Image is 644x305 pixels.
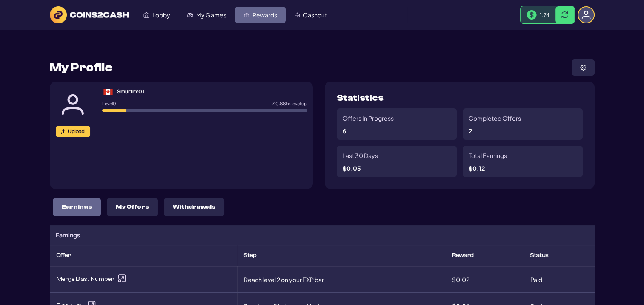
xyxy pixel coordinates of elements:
[102,102,116,106] p: Level 0
[469,152,507,159] p: Total Earnings
[452,252,473,259] span: Reward
[57,273,230,285] div: Merge Blast Number
[445,266,523,293] td: $0.02
[50,6,129,23] img: logo text
[56,126,90,137] button: Upload
[107,198,158,216] button: My Offers
[469,165,485,171] p: $ 0.12
[252,12,277,18] span: Rewards
[102,89,114,95] img: ca.svg
[56,231,80,239] p: Earnings
[343,152,378,159] p: Last 30 Days
[53,198,101,216] button: Earnings
[581,10,591,20] img: avatar
[50,62,112,73] h1: My Profile
[237,266,445,293] td: Reach level 2 on your EXP bar
[116,203,149,211] p: My Offers
[469,128,472,134] p: 2
[187,12,193,18] img: My Games
[164,198,224,216] button: Withdrawals
[243,12,249,18] img: Rewards
[143,12,149,18] img: Lobby
[179,7,235,23] a: My Games
[235,7,286,23] a: Rewards
[343,128,346,134] p: 6
[173,203,215,211] p: Withdrawals
[294,12,300,18] img: Cashout
[68,128,85,135] span: Upload
[56,88,90,121] img: Avatar
[286,7,335,23] a: Cashout
[337,93,384,102] p: Statistics
[244,252,256,259] span: Step
[343,165,361,171] p: $ 0.05
[524,266,595,293] td: Paid
[196,12,226,18] span: My Games
[530,252,549,259] span: Status
[469,114,521,122] p: Completed Offers
[152,12,170,18] span: Lobby
[343,114,394,122] p: Offers In Progress
[272,102,307,106] p: $ 0.88 to level up
[135,7,179,23] a: Lobby
[303,12,327,18] span: Cashout
[62,203,92,211] p: Earnings
[57,252,71,259] span: Offer
[117,88,144,95] div: Smurfnx01
[580,65,586,71] img: profile
[540,11,550,18] span: 1.74
[527,10,537,20] img: Money Bill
